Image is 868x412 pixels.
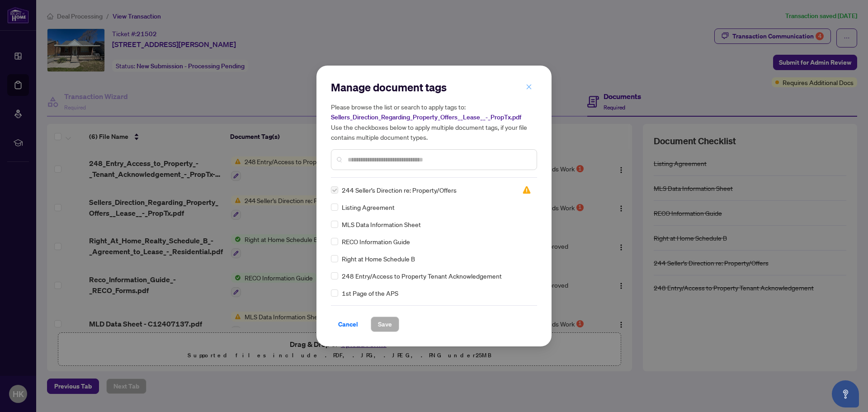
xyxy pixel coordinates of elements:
[342,219,421,229] span: MLS Data Information Sheet
[342,237,410,246] span: RECO Information Guide
[522,185,531,194] span: Needs Work
[526,84,532,90] span: close
[331,102,537,142] h5: Please browse the list or search to apply tags to: Use the checkboxes below to apply multiple doc...
[832,380,859,407] button: Open asap
[331,317,365,332] button: Cancel
[342,271,502,281] span: 248 Entry/Access to Property Tenant Acknowledgement
[331,113,521,121] span: Sellers_Direction_Regarding_Property_Offers__Lease__-_PropTx.pdf
[522,185,531,194] img: status
[342,202,395,212] span: Listing Agreement
[342,185,457,195] span: 244 Seller’s Direction re: Property/Offers
[338,317,358,331] span: Cancel
[342,288,398,298] span: 1st Page of the APS
[342,254,415,264] span: Right at Home Schedule B
[371,317,399,332] button: Save
[331,80,537,95] h2: Manage document tags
